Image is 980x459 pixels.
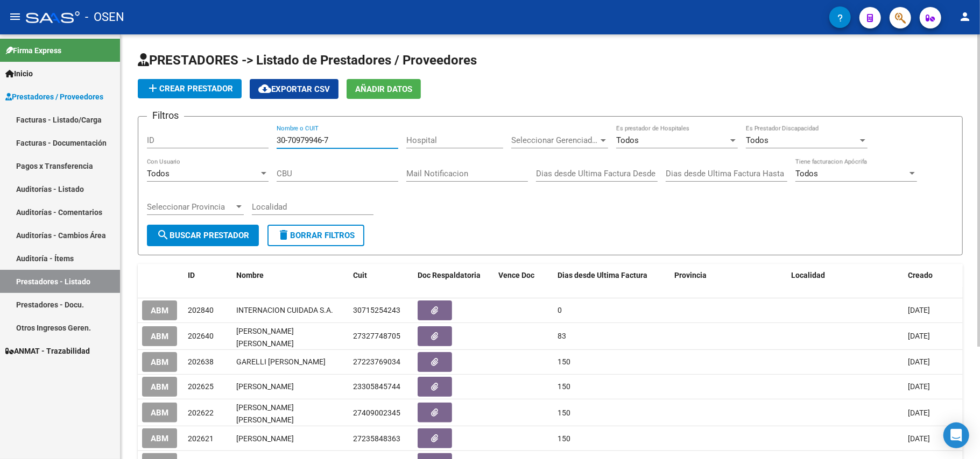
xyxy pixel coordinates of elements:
div: 27223769034 [353,356,400,368]
span: 202640 [188,332,214,340]
span: ANMAT - Trazabilidad [5,345,90,357]
span: 202621 [188,434,214,443]
datatable-header-cell: Cuit [349,264,413,287]
button: ABM [142,403,177,422]
div: 27327748705 [353,330,400,342]
button: ABM [142,428,177,448]
span: 202625 [188,382,214,391]
span: 150 [558,408,570,417]
mat-icon: add [146,82,159,95]
span: [DATE] [908,408,930,417]
button: Buscar Prestador [147,225,259,246]
span: [DATE] [908,434,930,443]
mat-icon: delete [277,228,290,241]
span: Borrar Filtros [277,231,355,240]
datatable-header-cell: Localidad [787,264,904,287]
span: Todos [616,135,639,145]
button: Crear Prestador [138,79,242,98]
button: Exportar CSV [250,79,339,99]
span: Firma Express [5,45,61,56]
button: ABM [142,300,177,320]
div: [PERSON_NAME] [PERSON_NAME] [236,325,344,348]
span: 150 [558,434,570,443]
span: 202622 [188,408,214,417]
span: Exportar CSV [258,84,330,94]
span: Localidad [791,271,825,279]
mat-icon: menu [9,10,22,23]
datatable-header-cell: Dias desde Ultima Factura [553,264,670,287]
span: Seleccionar Gerenciador [511,135,598,145]
mat-icon: cloud_download [258,82,271,95]
span: 83 [558,332,566,340]
span: ID [188,271,195,279]
button: ABM [142,326,177,346]
span: [DATE] [908,306,930,314]
span: Añadir Datos [355,84,412,94]
datatable-header-cell: Doc Respaldatoria [413,264,494,287]
datatable-header-cell: Vence Doc [494,264,553,287]
span: Cuit [353,271,367,279]
span: [DATE] [908,357,930,366]
div: INTERNACION CUIDADA S.A. [236,304,344,317]
div: 27409002345 [353,407,400,419]
button: ABM [142,377,177,397]
span: ABM [151,332,168,341]
button: Borrar Filtros [267,225,364,246]
div: [PERSON_NAME] [PERSON_NAME] [236,401,344,424]
div: [PERSON_NAME] [236,433,344,445]
span: Todos [147,169,170,178]
span: ABM [151,382,168,392]
button: ABM [142,352,177,372]
button: Añadir Datos [347,79,421,99]
datatable-header-cell: Provincia [670,264,787,287]
span: Dias desde Ultima Factura [558,271,647,279]
span: Crear Prestador [146,84,233,94]
span: Inicio [5,68,33,80]
div: [PERSON_NAME] [236,381,344,393]
span: Creado [908,271,933,279]
div: 23305845744 [353,381,400,393]
span: Todos [746,135,769,145]
span: Doc Respaldatoria [418,271,481,279]
span: Vence Doc [498,271,534,279]
span: ABM [151,434,168,443]
datatable-header-cell: Creado [904,264,963,287]
span: 202840 [188,306,214,314]
span: [DATE] [908,382,930,391]
span: ABM [151,357,168,367]
datatable-header-cell: Nombre [232,264,349,287]
span: 150 [558,382,570,391]
span: ABM [151,408,168,418]
div: GARELLI [PERSON_NAME] [236,356,344,368]
span: Todos [795,169,818,178]
div: Open Intercom Messenger [943,422,969,448]
span: ABM [151,306,168,315]
span: Seleccionar Provincia [147,202,234,212]
mat-icon: person [958,10,971,23]
span: 202638 [188,357,214,366]
span: Provincia [674,271,707,279]
span: Buscar Prestador [157,231,249,240]
h3: Filtros [147,108,184,123]
div: 27235848363 [353,433,400,445]
mat-icon: search [157,228,170,241]
div: 30715254243 [353,304,400,317]
span: Prestadores / Proveedores [5,91,103,103]
datatable-header-cell: ID [184,264,232,287]
span: PRESTADORES -> Listado de Prestadores / Proveedores [138,53,477,68]
span: 0 [558,306,562,314]
span: - OSEN [85,5,124,29]
span: Nombre [236,271,264,279]
span: 150 [558,357,570,366]
span: [DATE] [908,332,930,340]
